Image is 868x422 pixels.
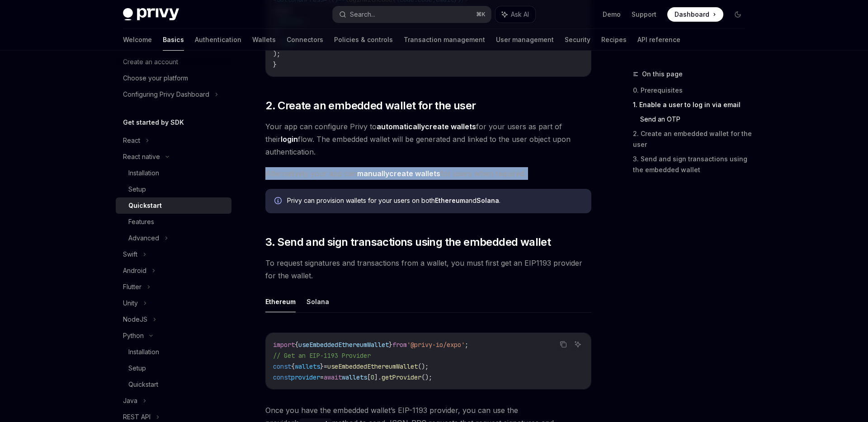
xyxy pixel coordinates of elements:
[116,344,231,360] a: Installation
[116,181,231,197] a: Setup
[252,29,276,51] a: Wallets
[123,89,209,100] div: Configuring Privy Dashboard
[123,249,137,260] div: Swift
[116,197,231,214] a: Quickstart
[123,135,140,146] div: React
[418,362,429,370] span: ();
[123,151,160,162] div: React native
[123,395,137,406] div: Java
[389,341,392,349] span: }
[377,122,476,131] a: automaticallycreate wallets
[392,341,407,349] span: from
[287,29,323,51] a: Connectors
[116,360,231,376] a: Setup
[273,50,280,58] span: );
[374,373,382,381] span: ].
[324,373,342,381] span: await
[123,29,152,51] a: Welcome
[123,314,147,325] div: NodeJS
[295,362,320,370] span: wallets
[465,341,468,349] span: ;
[633,83,752,98] a: 0. Prerequisites
[116,165,231,181] a: Installation
[377,122,425,131] strong: automatically
[128,233,159,244] div: Advanced
[557,338,569,350] button: Copy the contents from the code block
[633,98,752,112] a: 1. Enable a user to log in via email
[320,362,324,370] span: }
[116,214,231,230] a: Features
[633,152,752,177] a: 3. Send and sign transactions using the embedded wallet
[274,197,283,206] svg: Info
[307,291,329,312] button: Solana
[382,373,421,381] span: getProvider
[637,29,680,51] a: API reference
[265,98,476,113] span: 2. Create an embedded wallet for the user
[601,29,627,51] a: Recipes
[357,169,389,178] strong: manually
[407,341,465,349] span: '@privy-io/expo'
[320,373,324,381] span: =
[291,373,320,381] span: provider
[496,29,554,51] a: User management
[265,291,296,312] button: Ethereum
[128,379,158,390] div: Quickstart
[128,363,146,374] div: Setup
[367,373,371,381] span: [
[273,373,291,381] span: const
[640,112,752,127] a: Send an OTP
[195,29,241,51] a: Authentication
[371,373,374,381] span: 0
[476,197,499,204] strong: Solana
[265,167,591,180] span: Alternatively your app can for users when required.
[642,69,683,80] span: On this page
[327,362,418,370] span: useEmbeddedEthereumWallet
[287,196,582,206] div: Privy can provision wallets for your users on both and .
[476,11,486,18] span: ⌘ K
[128,347,159,357] div: Installation
[265,120,591,158] span: Your app can configure Privy to for your users as part of their flow. The embedded wallet will be...
[123,281,142,292] div: Flutter
[731,7,745,22] button: Toggle dark mode
[421,373,432,381] span: ();
[603,10,621,19] a: Demo
[123,330,144,341] div: Python
[298,341,389,349] span: useEmbeddedEthereumWallet
[123,265,146,276] div: Android
[350,9,375,20] div: Search...
[128,200,162,211] div: Quickstart
[123,8,179,21] img: dark logo
[123,73,188,84] div: Choose your platform
[511,10,529,19] span: Ask AI
[495,6,535,23] button: Ask AI
[265,257,591,282] span: To request signatures and transactions from a wallet, you must first get an EIP1193 provider for ...
[667,7,723,22] a: Dashboard
[565,29,590,51] a: Security
[342,373,367,381] span: wallets
[675,10,709,19] span: Dashboard
[273,341,295,349] span: import
[273,362,291,370] span: const
[116,70,231,86] a: Choose your platform
[572,338,584,350] button: Ask AI
[333,6,491,23] button: Search...⌘K
[116,376,231,393] a: Quickstart
[163,29,184,51] a: Basics
[632,10,656,19] a: Support
[357,169,440,178] a: manuallycreate wallets
[128,168,159,178] div: Installation
[265,235,551,249] span: 3. Send and sign transactions using the embedded wallet
[633,127,752,152] a: 2. Create an embedded wallet for the user
[295,341,298,349] span: {
[273,352,371,360] span: // Get an EIP-1193 Provider
[291,362,295,370] span: {
[273,61,277,69] span: }
[435,197,465,204] strong: Ethereum
[128,216,154,227] div: Features
[128,184,146,195] div: Setup
[123,117,184,128] h5: Get started by SDK
[123,298,138,309] div: Unity
[281,135,298,144] strong: login
[404,29,485,51] a: Transaction management
[324,362,327,370] span: =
